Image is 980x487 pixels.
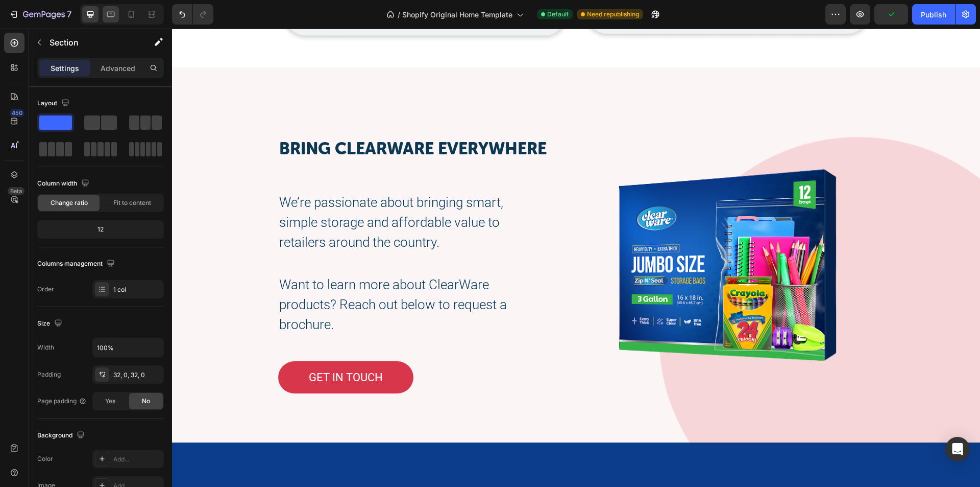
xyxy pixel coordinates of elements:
[50,36,133,49] p: Section
[39,222,162,237] div: 12
[37,97,71,110] div: Layout
[10,109,24,117] div: 450
[945,437,970,461] div: Open Intercom Messenger
[172,29,980,487] iframe: Design area
[37,285,54,294] div: Order
[113,285,161,294] div: 1 col
[105,397,115,406] span: Yes
[51,63,79,74] p: Settings
[37,370,61,379] div: Padding
[101,63,135,74] p: Advanced
[37,257,117,271] div: Columns management
[37,454,53,463] div: Color
[93,338,163,357] input: Auto
[172,4,213,25] div: Undo/Redo
[67,8,71,20] p: 7
[37,429,87,443] div: Background
[142,397,150,406] span: No
[113,198,151,207] span: Fit to content
[37,317,64,331] div: Size
[37,177,91,191] div: Column width
[37,343,54,352] div: Width
[445,138,666,335] img: gempages_584864368395551320-6a255f12-8160-4ba0-9cef-617f32f4bc7f.png
[8,187,24,195] div: Beta
[587,10,639,19] span: Need republishing
[113,370,161,380] div: 32, 0, 32, 0
[912,4,955,25] button: Publish
[921,9,946,20] div: Publish
[4,4,76,25] button: 7
[398,9,400,20] span: /
[51,198,88,207] span: Change ratio
[402,9,512,20] span: Shopify Original Home Template
[547,10,569,19] span: Default
[37,397,87,406] div: Page padding
[113,455,161,464] div: Add...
